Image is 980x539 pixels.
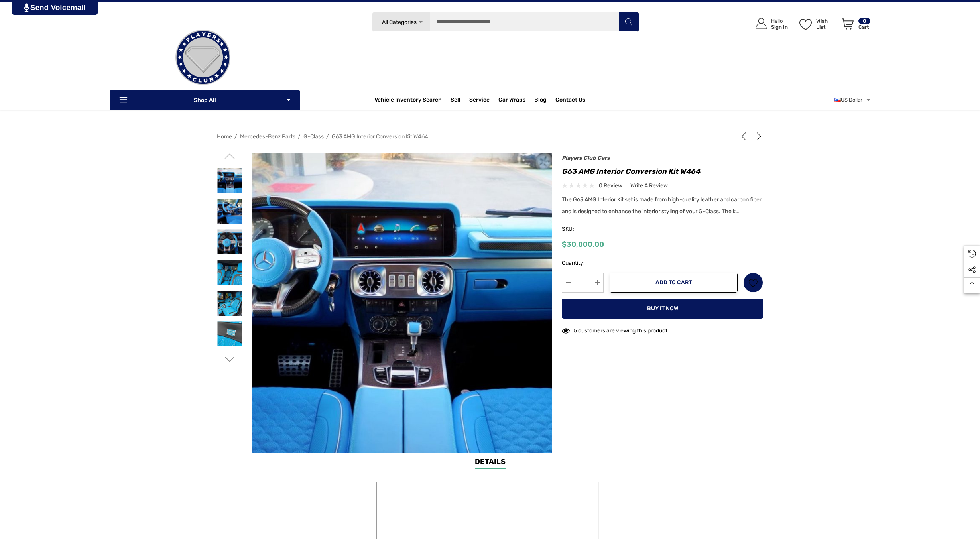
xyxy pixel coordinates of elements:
[24,3,29,12] img: PjwhLS0gR2VuZXJhdG9yOiBHcmF2aXQuaW8gLS0+PHN2ZyB4bWxucz0iaHR0cDovL3d3dy53My5vcmcvMjAwMC9zdmciIHhtb...
[858,24,870,30] p: Cart
[217,168,242,193] img: Mercedes G Wagon Interior Kit
[968,266,976,274] svg: Social Media
[469,96,490,105] a: Service
[225,354,235,364] svg: Go to slide 2 of 8
[498,92,534,108] a: Car Wraps
[555,96,585,105] a: Contact Us
[842,18,854,30] svg: Review Your Cart
[562,299,763,319] button: Buy it now
[630,181,668,191] a: Write a Review
[498,96,525,105] span: Car Wraps
[451,92,469,108] a: Sell
[968,250,976,258] svg: Recently Viewed
[217,229,242,254] img: Mercedes G Wagon Interior Kit
[752,132,763,140] a: Next
[749,278,758,287] svg: Wish List
[871,488,976,525] iframe: Tidio Chat
[118,96,130,105] svg: Icon Line
[217,199,242,224] img: Mercedes G Wagon Interior Kit
[475,456,506,469] a: Details
[619,12,639,32] button: Search
[834,92,871,108] a: USD
[418,19,424,25] svg: Icon Arrow Down
[562,155,610,161] a: Players Club Cars
[451,96,460,105] span: Sell
[799,19,812,30] svg: Wish List
[372,12,430,32] a: All Categories Icon Arrow Down Icon Arrow Up
[217,130,763,144] nav: Breadcrumb
[382,19,416,26] span: All Categories
[217,291,242,316] img: Mercedes G Wagon Interior Kit
[240,133,295,140] a: Mercedes-Benz Parts
[332,133,428,140] a: G63 AMG Interior Conversion Kit W464
[838,10,871,41] a: Cart with 0 items
[740,132,751,140] a: Previous
[562,258,604,268] label: Quantity:
[286,97,291,103] svg: Icon Arrow Down
[743,273,763,293] a: Wish List
[217,321,242,346] img: Mercedes G Wagon Interior Kit
[163,18,243,97] img: Players Club | Cars For Sale
[562,165,763,178] h1: G63 AMG Interior Conversion Kit W464
[610,273,738,293] button: Add to Cart
[771,18,788,24] p: Hello
[858,18,870,24] p: 0
[534,96,547,105] a: Blog
[225,151,235,161] svg: Go to slide 8 of 8
[746,10,792,37] a: Sign in
[562,240,604,249] span: $30,000.00
[599,181,622,191] span: 0 review
[303,133,324,140] a: G-Class
[562,323,667,336] div: 5 customers are viewing this product
[110,90,300,110] p: Shop All
[816,18,837,30] p: Wish List
[630,182,668,189] span: Write a Review
[374,96,442,105] a: Vehicle Inventory Search
[562,196,762,215] span: The G63 AMG Interior Kit set is made from high-quality leather and carbon fiber and is designed t...
[964,282,980,290] svg: Top
[796,10,838,37] a: Wish List Wish List
[217,133,232,140] a: Home
[562,224,602,235] span: SKU:
[217,260,242,285] img: Mercedes G Wagon Interior Kit
[756,18,767,29] svg: Icon User Account
[771,24,788,30] p: Sign In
